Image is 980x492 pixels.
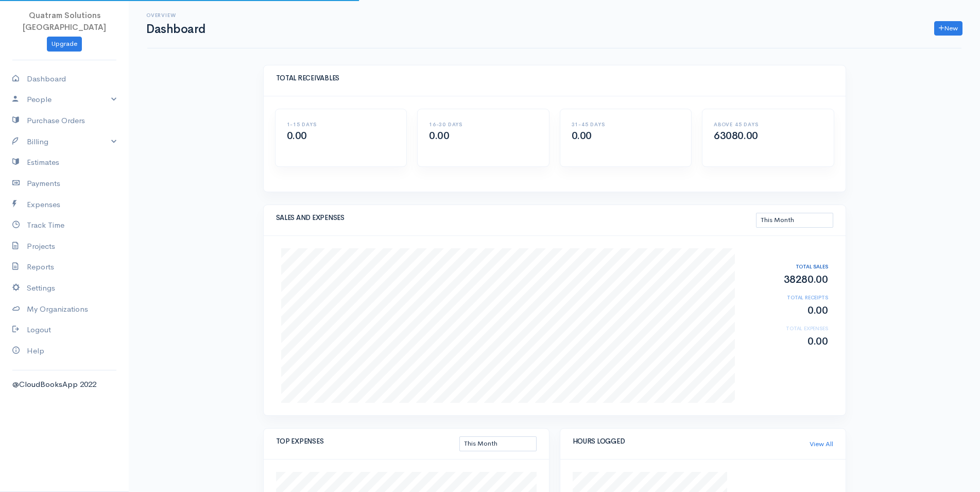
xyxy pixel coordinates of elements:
h6: TOTAL SALES [745,264,828,269]
h6: Overview [146,12,205,18]
h6: ABOVE 45 DAYS [714,122,822,127]
span: 0.00 [572,129,592,142]
h2: 0.00 [745,305,828,316]
h5: TOP EXPENSES [276,438,459,445]
span: 0.00 [429,129,449,142]
div: @CloudBooksApp 2022 [12,379,116,391]
h6: 16-30 DAYS [429,122,538,127]
a: View All [810,439,833,449]
a: Upgrade [47,37,82,52]
h5: SALES AND EXPENSES [276,214,756,222]
h2: 0.00 [745,336,828,347]
h6: TOTAL RECEIPTS [745,295,828,300]
span: 63080.00 [714,129,758,142]
h6: 1-15 DAYS [287,122,396,127]
h2: 38280.00 [745,274,828,285]
h6: 31-45 DAYS [572,122,680,127]
a: New [934,21,962,36]
h1: Dashboard [146,23,205,36]
span: Quatram Solutions [GEOGRAPHIC_DATA] [23,10,106,32]
h5: HOURS LOGGED [573,438,810,445]
span: 0.00 [287,129,307,142]
h6: TOTAL EXPENSES [745,326,828,331]
h5: TOTAL RECEIVABLES [276,75,833,82]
